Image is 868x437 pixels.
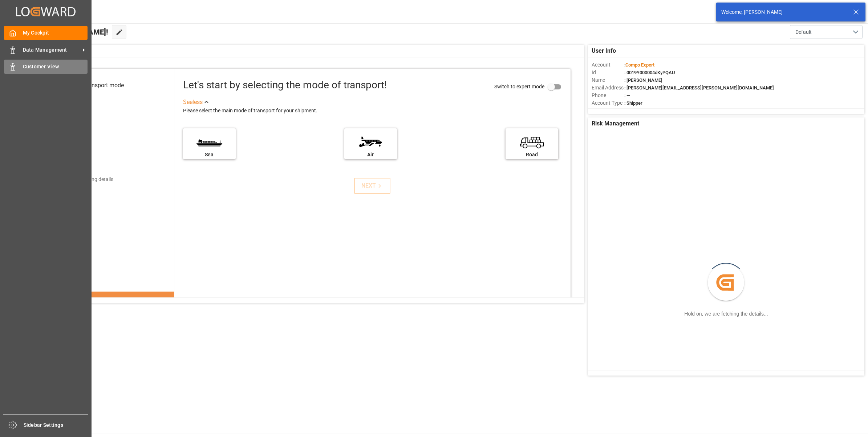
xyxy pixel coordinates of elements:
span: Account [592,61,624,69]
span: : — [624,93,630,98]
span: Phone [592,92,624,99]
span: : Shipper [624,100,642,106]
span: Default [795,28,812,36]
div: See less [183,98,203,107]
span: Email Address [592,84,624,92]
span: : [PERSON_NAME] [624,77,662,83]
span: Sidebar Settings [24,421,89,429]
span: Risk Management [592,119,639,128]
span: Switch to expert mode [494,84,544,89]
span: : [PERSON_NAME][EMAIL_ADDRESS][PERSON_NAME][DOMAIN_NAME] [624,85,774,91]
span: : 0019Y000004dKyPQAU [624,70,675,75]
span: My Cockpit [23,29,88,37]
span: User Info [592,47,616,55]
span: Customer View [23,63,88,71]
button: NEXT [354,178,390,194]
span: : [624,62,654,68]
span: Name [592,76,624,84]
div: Select transport mode [68,81,124,90]
button: open menu [790,25,863,39]
div: Let's start by selecting the mode of transport! [183,77,387,93]
div: Hold on, we are fetching the details... [684,310,768,318]
div: Sea [187,151,232,159]
div: Please select the main mode of transport for your shipment. [183,107,565,115]
div: NEXT [361,181,384,190]
a: My Cockpit [4,26,88,40]
a: Customer View [4,60,88,74]
span: Id [592,69,624,76]
div: Air [348,151,393,159]
span: Compo Expert [625,62,654,68]
div: Welcome, [PERSON_NAME] [721,8,846,16]
span: Data Management [23,46,80,54]
span: Account Type [592,99,624,107]
div: Road [509,151,555,159]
